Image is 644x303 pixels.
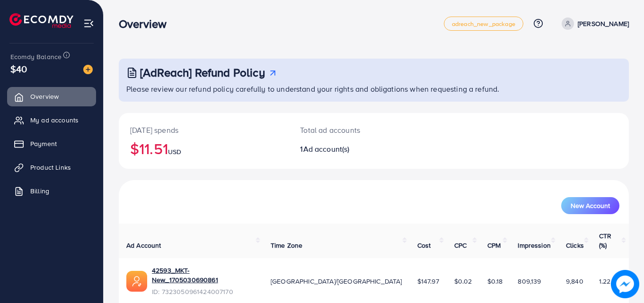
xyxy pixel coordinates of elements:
[152,287,256,296] span: ID: 7323050961424007170
[130,139,277,157] h2: $11.51
[168,147,181,156] span: USD
[83,18,94,29] img: menu
[300,124,405,136] p: Total ad accounts
[599,231,611,250] span: CTR (%)
[417,277,439,286] span: $147.97
[300,145,405,154] h2: 1
[518,241,551,250] span: Impression
[7,134,96,153] a: Payment
[7,87,96,106] a: Overview
[417,241,431,250] span: Cost
[30,115,79,125] span: My ad accounts
[454,241,467,250] span: CPC
[487,241,501,250] span: CPM
[558,17,629,30] a: [PERSON_NAME]
[566,277,583,286] span: 9,840
[126,241,161,250] span: Ad Account
[452,21,515,27] span: adreach_new_package
[566,241,584,250] span: Clicks
[7,158,96,177] a: Product Links
[271,241,302,250] span: Time Zone
[30,139,57,148] span: Payment
[130,124,277,136] p: [DATE] spends
[119,17,174,31] h3: Overview
[30,163,71,172] span: Product Links
[454,277,472,286] span: $0.02
[9,13,73,28] img: logo
[7,111,96,130] a: My ad accounts
[271,277,402,286] span: [GEOGRAPHIC_DATA]/[GEOGRAPHIC_DATA]
[7,182,96,200] a: Billing
[444,17,523,31] a: adreach_new_package
[561,197,619,214] button: New Account
[578,18,629,29] p: [PERSON_NAME]
[140,66,265,79] h3: [AdReach] Refund Policy
[487,277,503,286] span: $0.18
[83,65,93,74] img: image
[152,266,256,285] a: 42593_MKT-New_1705030690861
[30,92,59,101] span: Overview
[571,202,610,209] span: New Account
[10,52,62,61] span: Ecomdy Balance
[30,186,49,196] span: Billing
[518,277,541,286] span: 809,139
[303,144,350,154] span: Ad account(s)
[10,62,27,76] span: $40
[126,83,623,95] p: Please review our refund policy carefully to understand your rights and obligations when requesti...
[611,270,639,298] img: image
[126,271,147,292] img: ic-ads-acc.e4c84228.svg
[599,277,611,286] span: 1.22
